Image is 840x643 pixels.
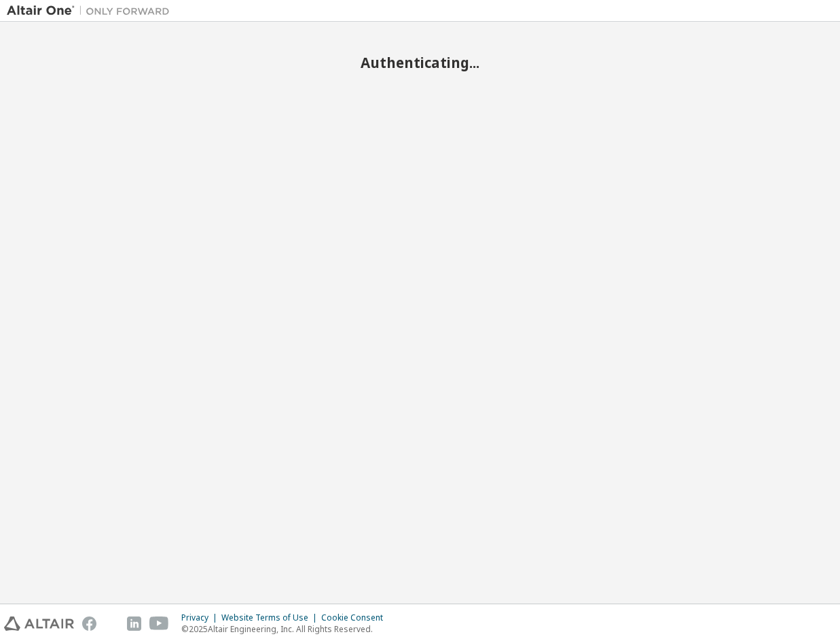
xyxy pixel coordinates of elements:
[149,616,169,631] img: youtube.svg
[321,612,391,623] div: Cookie Consent
[7,4,177,18] img: Altair One
[181,623,391,635] p: © 2025 Altair Engineering, Inc. All Rights Reserved.
[127,616,141,631] img: linkedin.svg
[221,612,321,623] div: Website Terms of Use
[7,54,833,71] h2: Authenticating...
[82,616,96,631] img: facebook.svg
[181,612,221,623] div: Privacy
[4,616,74,631] img: altair_logo.svg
